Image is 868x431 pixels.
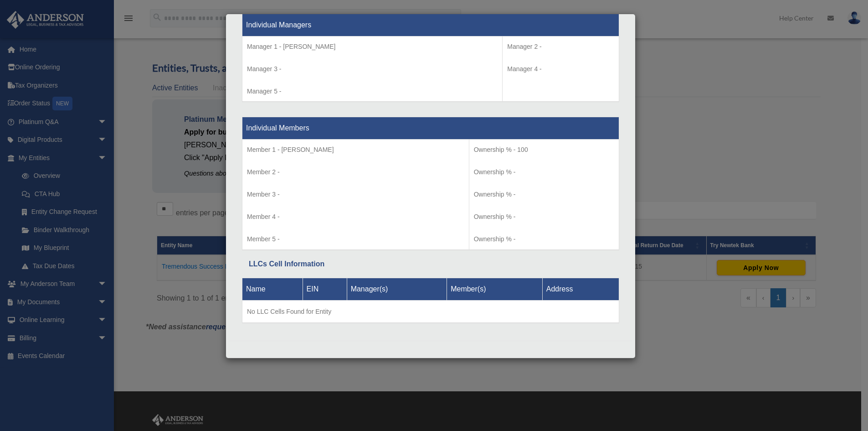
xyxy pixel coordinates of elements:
div: LLCs Cell Information [249,258,612,270]
p: Member 5 - [247,234,464,245]
p: Ownership % - [474,166,614,178]
p: Manager 3 - [247,63,498,75]
p: Ownership % - [474,234,614,245]
th: Individual Members [242,117,619,140]
th: Address [542,278,619,300]
td: No LLC Cells Found for Entity [242,300,619,323]
p: Ownership % - [474,189,614,200]
p: Manager 5 - [247,86,498,97]
p: Member 1 - [PERSON_NAME] [247,144,464,156]
th: Individual Managers [242,14,619,36]
p: Manager 4 - [507,63,614,75]
p: Member 3 - [247,189,464,200]
p: Member 4 - [247,211,464,223]
th: Manager(s) [347,278,447,300]
th: Name [242,278,303,300]
p: Manager 1 - [PERSON_NAME] [247,41,498,52]
th: EIN [303,278,347,300]
th: Member(s) [447,278,543,300]
p: Manager 2 - [507,41,614,52]
p: Member 2 - [247,166,464,178]
p: Ownership % - [474,211,614,223]
p: Ownership % - 100 [474,144,614,156]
